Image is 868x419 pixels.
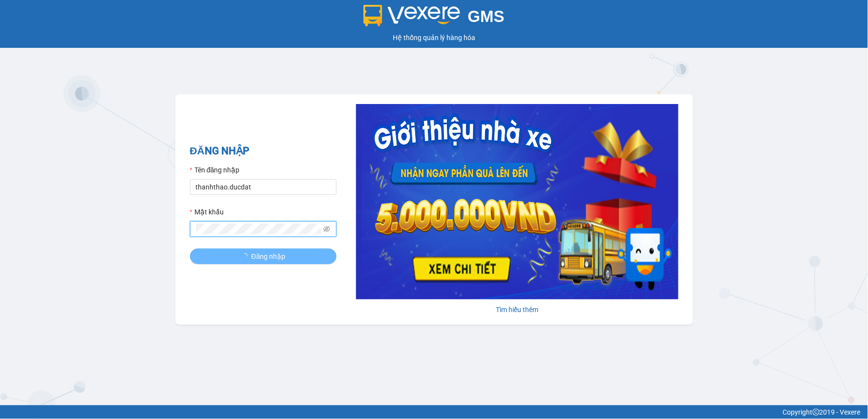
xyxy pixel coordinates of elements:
[7,407,861,418] div: Copyright 2019 - Vexere
[468,7,505,25] span: GMS
[190,143,337,159] h2: ĐĂNG NHẬP
[323,226,330,232] span: eye-invisible
[356,304,678,315] div: Tìm hiểu thêm
[252,251,286,262] span: Đăng nhập
[190,179,337,195] input: Tên đăng nhập
[363,15,505,22] a: GMS
[196,224,322,234] input: Mật khẩu
[190,249,337,264] button: Đăng nhập
[363,5,460,26] img: logo 2
[2,32,866,43] div: Hệ thống quản lý hàng hóa
[813,409,820,416] span: copyright
[356,104,678,299] img: banner-0
[241,253,252,260] span: loading
[190,207,224,217] label: Mật khẩu
[190,165,240,175] label: Tên đăng nhập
